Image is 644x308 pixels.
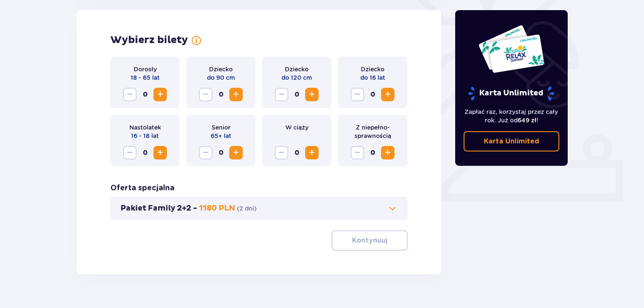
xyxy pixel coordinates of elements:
[214,146,228,159] span: 0
[366,146,379,159] span: 0
[123,88,137,101] button: Zmniejsz
[275,88,288,101] button: Zmniejsz
[282,73,312,82] p: do 120 cm
[138,88,152,101] span: 0
[467,86,555,101] p: Karta Unlimited
[131,73,160,82] p: 18 - 65 lat
[464,108,560,124] p: Zapłać raz, korzystaj przez cały rok. Już od !
[214,88,228,101] span: 0
[290,146,303,159] span: 0
[464,131,560,151] a: Karta Unlimited
[285,123,309,132] p: W ciąży
[123,146,137,159] button: Zmniejsz
[229,146,243,159] button: Zwiększ
[131,132,159,140] p: 16 - 18 lat
[351,146,364,159] button: Zmniejsz
[153,146,167,159] button: Zwiększ
[366,88,379,101] span: 0
[305,146,319,159] button: Zwiększ
[332,230,408,251] button: Kontynuuj
[352,236,387,245] p: Kontynuuj
[345,123,400,140] p: Z niepełno­sprawnością
[121,203,197,213] p: Pakiet Family 2+2 -
[121,203,397,213] button: Pakiet Family 2+2 -1180 PLN(2 dni)
[305,88,319,101] button: Zwiększ
[153,88,167,101] button: Zwiększ
[129,123,161,132] p: Nastolatek
[237,204,257,213] p: ( 2 dni )
[110,34,188,46] h2: Wybierz bilety
[212,123,231,132] p: Senior
[351,88,364,101] button: Zmniejsz
[134,65,157,73] p: Dorosły
[478,24,545,73] img: Dwie karty całoroczne do Suntago z napisem 'UNLIMITED RELAX', na białym tle z tropikalnymi liśćmi...
[518,117,537,124] span: 649 zł
[381,146,394,159] button: Zwiększ
[199,146,212,159] button: Zmniejsz
[211,132,231,140] p: 65+ lat
[361,65,384,73] p: Dziecko
[199,88,212,101] button: Zmniejsz
[199,203,235,213] p: 1180 PLN
[138,146,152,159] span: 0
[381,88,394,101] button: Zwiększ
[229,88,243,101] button: Zwiększ
[484,137,539,146] p: Karta Unlimited
[209,65,233,73] p: Dziecko
[360,73,385,82] p: do 16 lat
[285,65,309,73] p: Dziecko
[290,88,303,101] span: 0
[110,183,174,193] h3: Oferta specjalna
[207,73,235,82] p: do 90 cm
[275,146,288,159] button: Zmniejsz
